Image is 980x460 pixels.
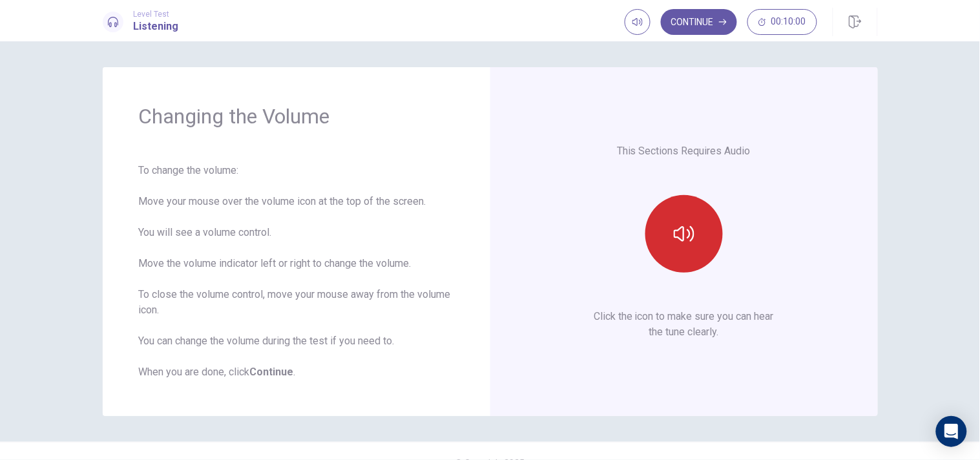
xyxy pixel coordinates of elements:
div: To change the volume: Move your mouse over the volume icon at the top of the screen. You will see... [139,163,454,380]
h1: Listening [134,19,179,34]
div: Open Intercom Messenger [936,416,967,447]
h1: Changing the Volume [139,103,454,129]
span: 00:10:00 [771,17,806,27]
b: Continue [250,366,294,378]
p: This Sections Requires Audio [617,143,751,159]
span: Level Test [134,10,179,19]
p: Click the icon to make sure you can hear the tune clearly. [594,309,774,340]
button: Continue [661,9,737,35]
button: 00:10:00 [747,9,817,35]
